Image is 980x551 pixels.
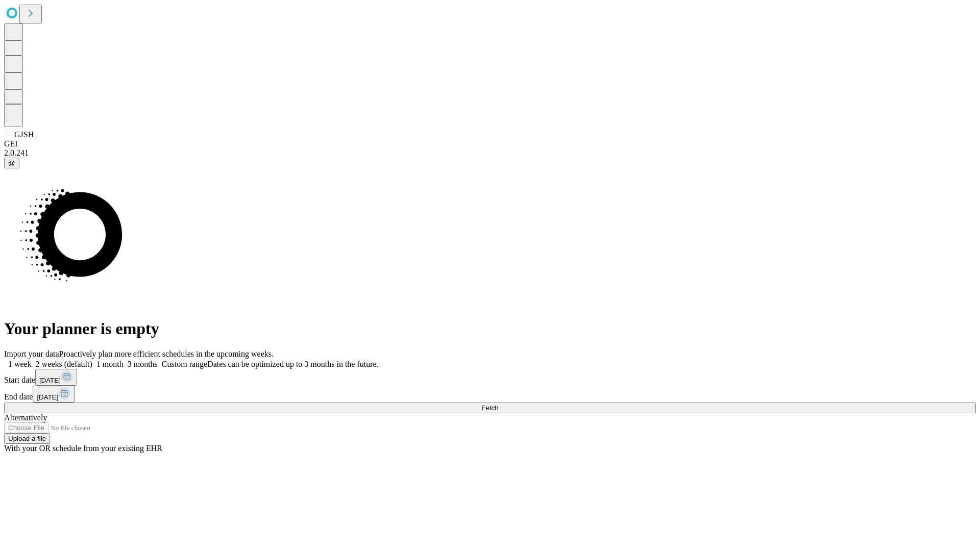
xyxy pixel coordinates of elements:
span: Dates can be optimized up to 3 months in the future. [207,360,378,368]
span: 1 week [8,360,32,368]
div: Start date [4,369,976,386]
span: Fetch [481,404,498,412]
div: 2.0.241 [4,148,976,158]
span: Import your data [4,349,59,358]
span: Custom range [162,360,207,368]
button: [DATE] [35,369,77,386]
span: 3 months [128,360,158,368]
div: GEI [4,139,976,148]
span: With your OR schedule from your existing EHR [4,444,162,453]
span: 2 weeks (default) [36,360,92,368]
span: Alternatively [4,413,47,422]
button: Upload a file [4,433,50,444]
button: Fetch [4,403,976,413]
span: [DATE] [39,377,61,384]
h1: Your planner is empty [4,319,976,338]
span: 1 month [96,360,124,368]
span: [DATE] [37,393,58,401]
span: @ [8,159,15,167]
button: @ [4,158,19,168]
span: GJSH [14,130,34,139]
span: Proactively plan more efficient schedules in the upcoming weeks. [59,349,274,358]
button: [DATE] [33,386,75,403]
div: End date [4,386,976,403]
